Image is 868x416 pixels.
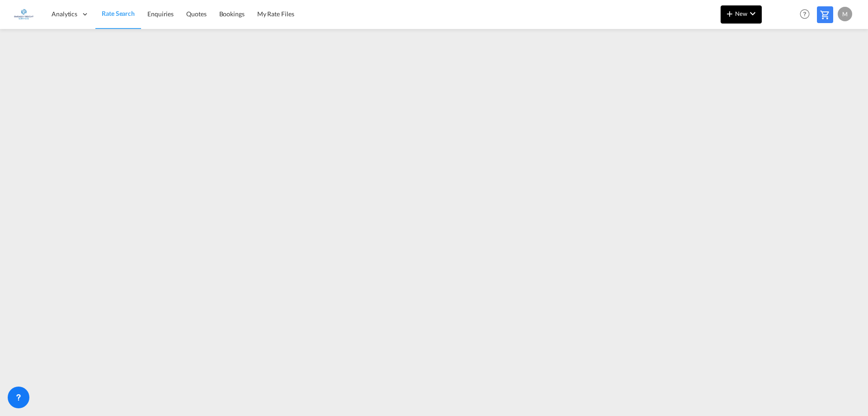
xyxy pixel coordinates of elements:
[797,6,817,23] div: Help
[724,8,735,19] md-icon: icon-plus 400-fg
[747,8,758,19] md-icon: icon-chevron-down
[838,7,852,21] div: M
[147,10,174,18] span: Enquiries
[219,10,245,18] span: Bookings
[102,10,135,17] span: Rate Search
[724,10,758,17] span: New
[721,5,762,24] button: icon-plus 400-fgNewicon-chevron-down
[797,6,812,22] span: Help
[257,10,294,18] span: My Rate Files
[186,10,206,18] span: Quotes
[52,10,77,19] span: Analytics
[14,4,34,24] img: 6a2c35f0b7c411ef99d84d375d6e7407.jpg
